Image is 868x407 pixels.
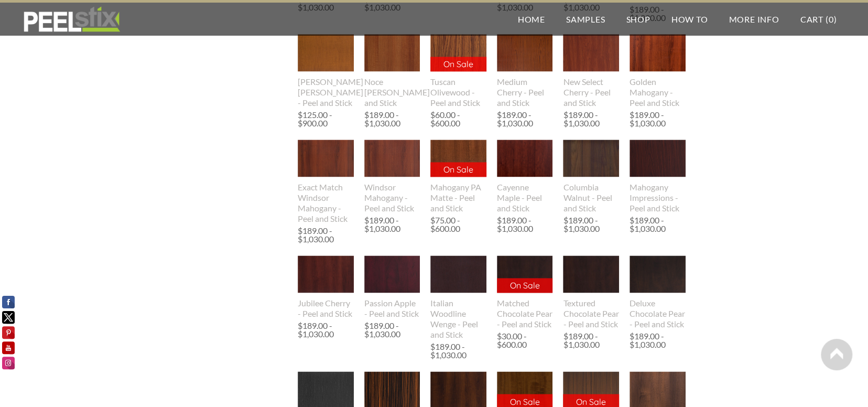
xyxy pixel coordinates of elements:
[828,14,833,24] span: 0
[298,255,354,318] a: Jubilee Cherry - Peel and Stick
[563,298,619,329] div: Textured Chocolate Pear - Peel and Stick
[497,34,553,71] img: s832171791223022656_p528_i1_w400.jpeg
[497,278,553,293] p: On Sale
[430,216,486,233] div: $75.00 - $600.00
[364,298,420,319] div: Passion Apple - Peel and Stick
[556,3,616,36] a: Samples
[630,182,686,213] div: Mahogany Impressions - Peel and Stick
[563,140,619,177] img: s832171791223022656_p935_i1_w2048.jpeg
[630,216,683,233] div: $189.00 - $1,030.00
[430,342,484,359] div: $189.00 - $1,030.00
[430,140,486,213] a: On Sale Mahogany PA Matte - Peel and Stick
[364,34,420,108] a: Noce [PERSON_NAME] and Stick
[430,34,486,108] a: On Sale Tuscan Olivewood - Peel and Stick
[630,34,686,71] img: s832171791223022656_p491_i1_w400.jpeg
[563,140,619,213] a: Columbia Walnut - Peel and Stick
[497,182,553,213] div: Cayenne Maple - Peel and Stick
[497,77,553,108] div: Medium Cherry - Peel and Stick
[563,255,619,293] img: s832171791223022656_p591_i1_w400.jpeg
[430,140,486,177] img: s832171791223022656_p937_i1_w2048.jpeg
[298,34,354,71] img: s832171791223022656_p490_i1_w400.jpeg
[364,34,420,71] img: s832171791223022656_p537_i1_w400.jpeg
[497,111,550,127] div: $189.00 - $1,030.00
[430,111,486,127] div: $60.00 - $600.00
[364,255,420,293] img: s832171791223022656_p539_i1_w400.jpeg
[497,298,553,329] div: Matched Chocolate Pear - Peel and Stick
[563,255,619,329] a: Textured Chocolate Pear - Peel and Stick
[630,140,686,213] a: Mahogany Impressions - Peel and Stick
[298,255,354,293] img: s832171791223022656_p509_i1_w400.jpeg
[298,140,354,223] a: Exact Match Windsor Mahogany - Peel and Stick
[430,77,486,108] div: Tuscan Olivewood - Peel and Stick
[364,140,420,177] img: s832171791223022656_p479_i1_w400.jpeg
[630,332,683,349] div: $189.00 - $1,030.00
[298,77,354,108] div: [PERSON_NAME] [PERSON_NAME] - Peel and Stick
[630,111,683,127] div: $189.00 - $1,030.00
[563,216,616,233] div: $189.00 - $1,030.00
[630,255,686,293] img: s832171791223022656_p473_i1_w400.jpeg
[563,111,616,127] div: $189.00 - $1,030.00
[563,34,619,108] a: New Select Cherry - Peel and Stick
[615,3,660,36] a: Shop
[630,140,686,177] img: s832171791223022656_p525_i1_w400.jpeg
[563,332,616,349] div: $189.00 - $1,030.00
[497,255,553,293] img: s832171791223022656_p705_i1_w400.jpeg
[364,255,420,318] a: Passion Apple - Peel and Stick
[430,255,486,293] img: s832171791223022656_p507_i1_w400.jpeg
[364,140,420,213] a: Windsor Mahogany - Peel and Stick
[507,3,556,36] a: Home
[497,140,553,213] a: Cayenne Maple - Peel and Stick
[430,182,486,213] div: Mahogany PA Matte - Peel and Stick
[790,3,847,36] a: Cart (0)
[298,298,354,319] div: Jubilee Cherry - Peel and Stick
[630,298,686,329] div: Deluxe Chocolate Pear - Peel and Stick
[298,322,351,338] div: $189.00 - $1,030.00
[563,34,619,71] img: s832171791223022656_p536_i1_w400.jpeg
[364,77,420,108] div: Noce [PERSON_NAME] and Stick
[430,57,486,71] p: On Sale
[718,3,789,36] a: More Info
[430,162,486,177] p: On Sale
[661,3,719,36] a: How To
[630,255,686,329] a: Deluxe Chocolate Pear - Peel and Stick
[497,216,550,233] div: $189.00 - $1,030.00
[298,34,354,108] a: [PERSON_NAME] [PERSON_NAME] - Peel and Stick
[430,34,486,71] img: s832171791223022656_p592_i1_w400.jpeg
[430,298,486,340] div: Italian Woodline Wenge - Peel and Stick
[497,255,553,329] a: On Sale Matched Chocolate Pear - Peel and Stick
[298,182,354,224] div: Exact Match Windsor Mahogany - Peel and Stick
[298,111,351,127] div: $125.00 - $900.00
[364,182,420,213] div: Windsor Mahogany - Peel and Stick
[497,332,553,349] div: $30.00 - $600.00
[430,255,486,339] a: Italian Woodline Wenge - Peel and Stick
[497,34,553,108] a: Medium Cherry - Peel and Stick
[364,111,418,127] div: $189.00 - $1,030.00
[298,140,354,177] img: s832171791223022656_p939_i1_w2048.jpeg
[630,77,686,108] div: Golden Mahogany - Peel and Stick
[364,322,418,338] div: $189.00 - $1,030.00
[21,6,122,33] img: REFACE SUPPLIES
[364,216,418,233] div: $189.00 - $1,030.00
[298,227,351,243] div: $189.00 - $1,030.00
[563,182,619,213] div: Columbia Walnut - Peel and Stick
[630,34,686,108] a: Golden Mahogany - Peel and Stick
[563,77,619,108] div: New Select Cherry - Peel and Stick
[497,140,553,177] img: s832171791223022656_p470_i1_w400.jpeg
